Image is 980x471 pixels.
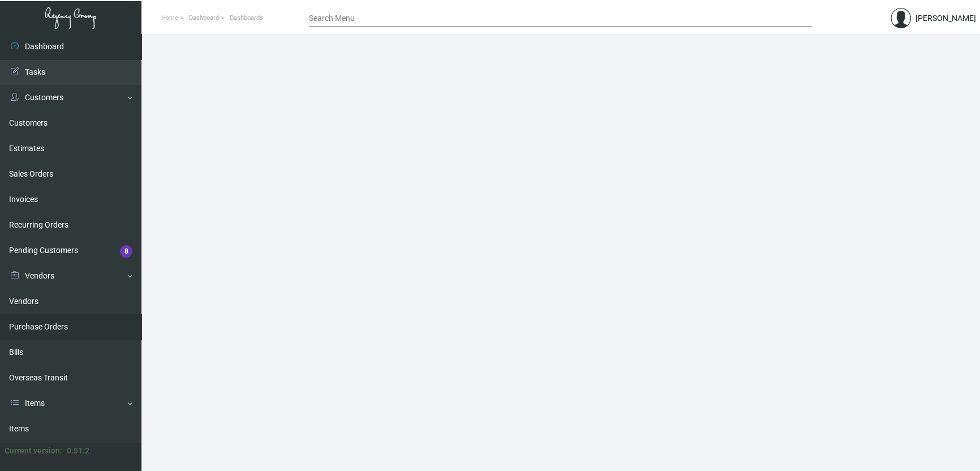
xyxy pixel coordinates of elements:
div: [PERSON_NAME] [915,12,976,24]
div: 0.51.2 [67,445,89,457]
span: Home [161,14,178,22]
span: Dashboard [189,14,219,22]
span: Dashboards [230,14,263,22]
div: Current version: [5,445,62,457]
img: admin@bootstrapmaster.com [891,8,911,28]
